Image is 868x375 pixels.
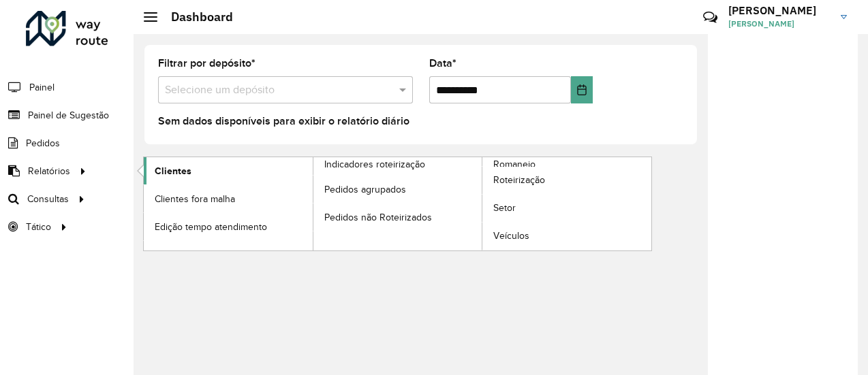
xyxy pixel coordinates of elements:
[26,136,60,150] span: Pedidos
[482,195,651,222] a: Setor
[155,192,235,206] span: Clientes fora malha
[493,229,529,243] span: Veículos
[158,55,255,71] label: Filtrar por depósito
[27,192,69,206] span: Consultas
[26,220,51,234] span: Tático
[144,185,313,212] a: Clientes fora malha
[571,76,593,103] button: Choose Date
[155,220,267,234] span: Edição tempo atendimento
[482,223,651,250] a: Veículos
[493,173,545,187] span: Roteirização
[28,164,70,178] span: Relatórios
[313,157,652,250] a: Romaneio
[144,157,313,184] a: Clientes
[157,10,233,25] h2: Dashboard
[28,108,109,123] span: Painel de Sugestão
[482,167,651,194] a: Roteirização
[313,176,482,203] a: Pedidos agrupados
[728,4,831,17] h3: [PERSON_NAME]
[696,3,725,32] a: Contato Rápido
[155,164,191,178] span: Clientes
[429,55,456,71] label: Data
[493,157,536,172] span: Romaneio
[324,182,406,197] span: Pedidos agrupados
[493,201,516,215] span: Setor
[144,157,482,250] a: Indicadores roteirização
[313,203,482,231] a: Pedidos não Roteirizados
[324,210,432,225] span: Pedidos não Roteirizados
[324,157,425,172] span: Indicadores roteirização
[29,80,55,95] span: Painel
[158,113,409,129] label: Sem dados disponíveis para exibir o relatório diário
[144,213,313,240] a: Edição tempo atendimento
[728,18,831,30] span: [PERSON_NAME]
